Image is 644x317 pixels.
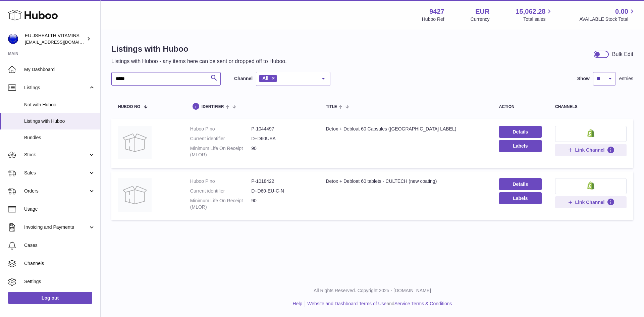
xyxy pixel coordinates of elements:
span: All [262,75,268,81]
a: Website and Dashboard Terms of Use [307,301,386,306]
li: and [305,301,452,307]
dt: Current identifier [190,136,251,142]
span: 0.00 [615,7,628,16]
button: Labels [499,192,542,204]
span: My Dashboard [24,66,95,73]
span: Listings [24,85,88,91]
button: Labels [499,140,542,152]
button: Link Channel [555,196,627,208]
dd: 90 [251,198,312,210]
span: Huboo no [118,105,140,109]
dt: Huboo P no [190,126,251,132]
span: Stock [24,152,88,158]
p: Listings with Huboo - any items here can be sent or dropped off to Huboo. [111,58,287,65]
a: Details [499,178,542,190]
a: 15,062.28 Total sales [516,7,553,22]
span: identifier [202,105,224,109]
div: channels [555,105,627,109]
dd: 90 [251,145,312,158]
dt: Huboo P no [190,178,251,184]
div: Bulk Edit [612,51,633,58]
label: Channel [234,75,253,82]
strong: 9427 [429,7,444,16]
span: Cases [24,242,95,249]
a: Log out [8,292,92,304]
div: action [499,105,542,109]
img: Detox + Debloat 60 Capsules (USA LABEL) [118,126,152,159]
span: Total sales [523,16,553,22]
a: Details [499,126,542,138]
span: Link Channel [575,199,605,205]
span: Orders [24,188,88,194]
div: Detox + Debloat 60 tablets - CULTECH (new coating) [326,178,485,184]
span: Not with Huboo [24,102,95,108]
dd: P-1044497 [251,126,312,132]
span: Sales [24,170,88,176]
a: 0.00 AVAILABLE Stock Total [579,7,636,22]
strong: EUR [475,7,489,16]
label: Show [577,75,590,82]
dd: P-1018422 [251,178,312,184]
p: All Rights Reserved. Copyright 2025 - [DOMAIN_NAME] [106,287,639,294]
span: Link Channel [575,147,605,153]
span: Bundles [24,135,95,141]
div: Huboo Ref [422,16,444,22]
span: entries [619,75,633,82]
span: 15,062.28 [516,7,545,16]
dd: D+D60USA [251,136,312,142]
img: shopify-small.png [587,181,594,190]
a: Help [293,301,303,306]
span: title [326,105,337,109]
img: Detox + Debloat 60 tablets - CULTECH (new coating) [118,178,152,212]
a: Service Terms & Conditions [394,301,452,306]
h1: Listings with Huboo [111,44,287,54]
span: Invoicing and Payments [24,224,88,230]
img: shopify-small.png [587,129,594,137]
span: Channels [24,260,95,267]
dd: D+D60-EU-C-N [251,188,312,194]
span: Usage [24,206,95,212]
dt: Current identifier [190,188,251,194]
span: AVAILABLE Stock Total [579,16,636,22]
span: Listings with Huboo [24,118,95,124]
span: [EMAIL_ADDRESS][DOMAIN_NAME] [25,39,99,45]
img: internalAdmin-9427@internal.huboo.com [8,34,18,44]
dt: Minimum Life On Receipt (MLOR) [190,198,251,210]
div: Currency [471,16,490,22]
span: Settings [24,278,95,285]
button: Link Channel [555,144,627,156]
div: EU JSHEALTH VITAMINS [25,33,85,45]
dt: Minimum Life On Receipt (MLOR) [190,145,251,158]
div: Detox + Debloat 60 Capsules ([GEOGRAPHIC_DATA] LABEL) [326,126,485,132]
